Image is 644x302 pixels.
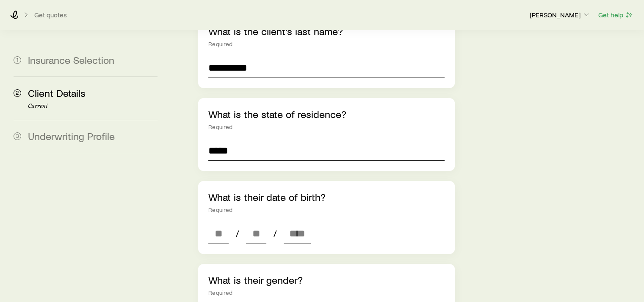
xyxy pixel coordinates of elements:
[14,132,21,140] span: 3
[34,11,67,19] button: Get quotes
[208,206,444,213] div: Required
[208,124,444,130] div: Required
[208,108,444,120] p: What is the state of residence?
[208,191,444,203] p: What is their date of birth?
[270,228,280,239] span: /
[28,54,114,66] span: Insurance Selection
[208,25,444,37] p: What is the client's last name?
[14,89,21,97] span: 2
[208,274,444,286] p: What is their gender?
[28,87,86,99] span: Client Details
[208,289,444,296] div: Required
[28,103,158,110] p: Current
[598,10,634,20] button: Get help
[28,130,115,142] span: Underwriting Profile
[14,56,21,64] span: 1
[530,11,591,19] p: [PERSON_NAME]
[232,228,243,239] span: /
[529,10,591,20] button: [PERSON_NAME]
[208,41,444,47] div: Required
